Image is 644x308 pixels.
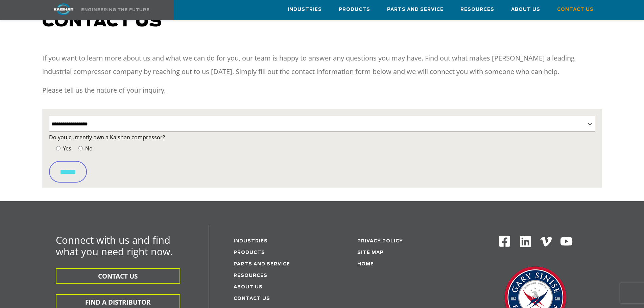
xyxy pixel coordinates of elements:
a: About Us [234,285,263,289]
input: Yes [56,146,61,150]
a: Privacy Policy [357,239,403,243]
a: Home [357,262,374,266]
span: Contact us [42,14,162,30]
a: Industries [234,239,268,243]
p: Please tell us the nature of your inquiry. [42,84,602,97]
label: Do you currently own a Kaishan compressor? [49,133,595,142]
a: Resources [460,0,494,19]
span: No [84,145,93,152]
span: Products [339,6,370,14]
img: Linkedin [519,235,532,248]
span: About Us [511,6,540,14]
span: Parts and Service [387,6,444,14]
a: Industries [288,0,322,19]
a: Contact Us [557,0,594,19]
span: Contact Us [557,6,594,14]
img: Youtube [560,235,573,248]
img: Engineering the future [81,8,149,11]
img: kaishan logo [38,3,89,15]
form: Contact form [49,133,595,183]
img: Facebook [498,235,511,247]
a: Products [234,251,265,255]
button: CONTACT US [56,268,180,284]
p: If you want to learn more about us and what we can do for you, our team is happy to answer any qu... [42,51,602,78]
a: Resources [234,274,267,278]
a: Parts and service [234,262,290,266]
span: Industries [288,6,322,14]
a: About Us [511,0,540,19]
a: Parts and Service [387,0,444,19]
img: Vimeo [540,237,552,246]
a: Contact Us [234,297,270,301]
span: Connect with us and find what you need right now. [56,233,173,258]
input: No [78,146,83,150]
a: Site Map [357,251,384,255]
a: Products [339,0,370,19]
span: Yes [62,145,71,152]
span: Resources [460,6,494,14]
